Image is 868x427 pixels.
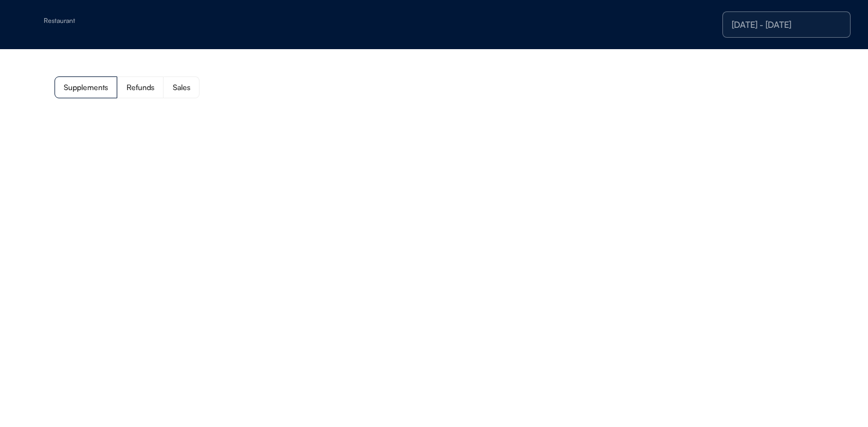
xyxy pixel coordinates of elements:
div: Restaurant [44,17,181,24]
div: [DATE] - [DATE] [732,20,841,29]
div: Sales [173,84,190,91]
div: Supplements [64,84,108,91]
div: Refunds [126,84,154,91]
img: yH5BAEAAAAALAAAAAABAAEAAAIBRAA7 [22,16,39,33]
